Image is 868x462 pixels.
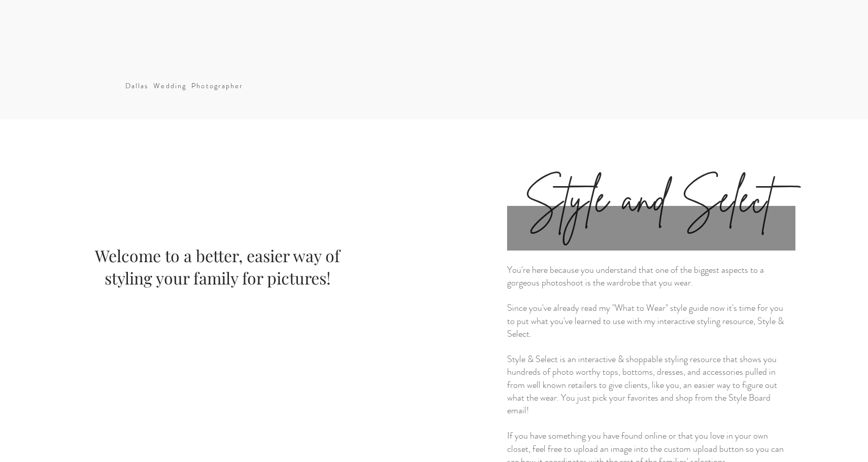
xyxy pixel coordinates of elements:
p: Since you've already read my "What to Wear" style guide now it's time for you to put what you've ... [507,302,791,340]
a: Dallas Wedding Photographer [125,81,244,91]
span: Style and Select [525,172,774,226]
p: Style & Select is an interactive & shoppable styling resource that shows you hundreds of photo wo... [507,353,791,417]
span: Welcome to a better, easier way of styling your family for pictures! [95,244,340,289]
p: You're here because you understand that one of the biggest aspects to a gorgeous photoshoot is th... [507,264,791,289]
